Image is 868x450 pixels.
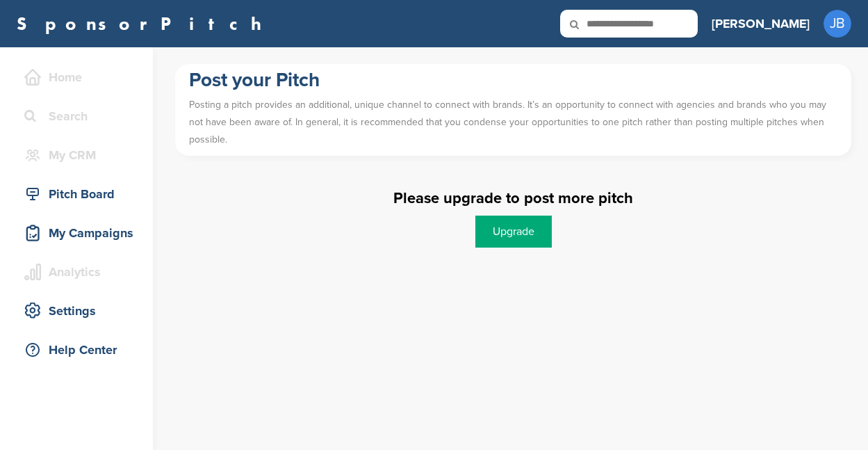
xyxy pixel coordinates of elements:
[189,93,837,152] p: Posting a pitch provides an additional, unique channel to connect with brands. It’s an opportunit...
[21,337,139,362] div: Help Center
[393,189,633,207] label: Please upgrade to post more pitch
[21,104,139,129] div: Search
[475,216,552,248] a: Upgrade
[14,256,139,288] a: Analytics
[14,178,139,210] a: Pitch Board
[14,334,139,366] a: Help Center
[21,259,139,284] div: Analytics
[189,67,837,93] h1: Post your Pitch
[21,220,139,246] div: My Campaigns
[824,10,851,38] span: JB
[712,8,810,39] a: [PERSON_NAME]
[14,217,139,249] a: My Campaigns
[21,143,139,168] div: My CRM
[14,100,139,132] a: Search
[712,14,810,33] h3: [PERSON_NAME]
[21,298,139,323] div: Settings
[14,61,139,93] a: Home
[21,65,139,90] div: Home
[21,182,139,207] div: Pitch Board
[14,295,139,327] a: Settings
[17,15,270,33] a: SponsorPitch
[14,139,139,171] a: My CRM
